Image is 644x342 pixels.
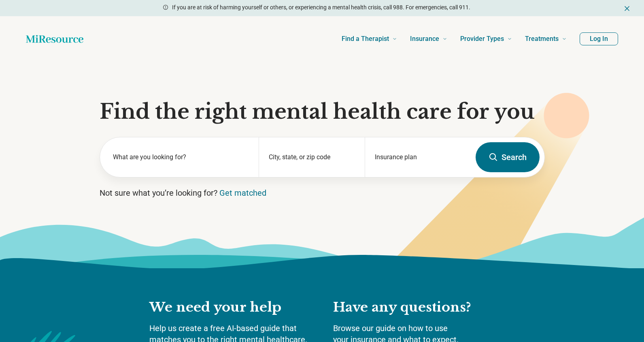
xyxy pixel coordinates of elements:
[100,187,545,199] p: Not sure what you’re looking for?
[580,32,618,45] button: Log In
[219,188,266,198] a: Get matched
[342,23,397,55] a: Find a Therapist
[333,299,495,316] h2: Have any questions?
[410,33,439,45] span: Insurance
[410,23,447,55] a: Insurance
[342,33,389,45] span: Find a Therapist
[525,33,559,45] span: Treatments
[476,142,540,172] button: Search
[623,3,631,13] button: Dismiss
[460,23,512,55] a: Provider Types
[26,31,83,47] a: Home page
[460,33,504,45] span: Provider Types
[100,100,545,124] h1: Find the right mental health care for you
[172,3,470,12] p: If you are at risk of harming yourself or others, or experiencing a mental health crisis, call 98...
[149,299,317,316] h2: We need your help
[525,23,567,55] a: Treatments
[113,152,249,162] label: What are you looking for?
